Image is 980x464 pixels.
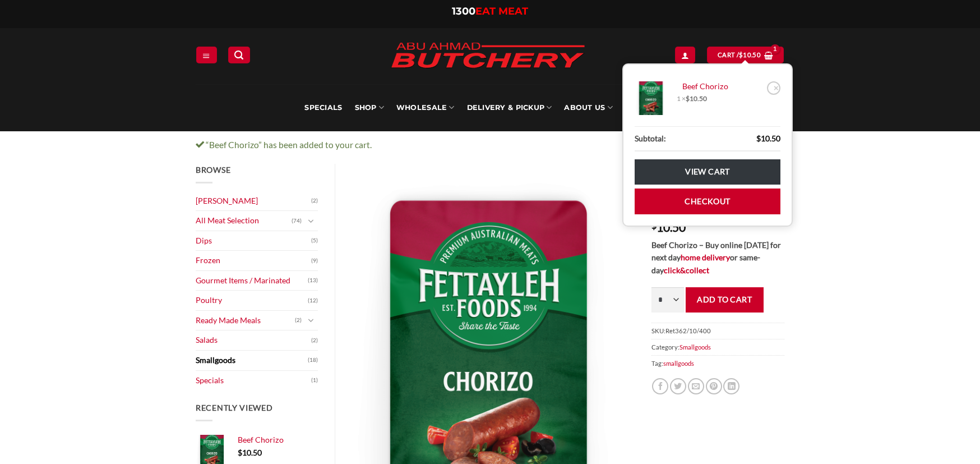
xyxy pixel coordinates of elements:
[304,215,318,227] button: Toggle
[635,132,666,145] strong: Subtotal:
[663,360,694,367] a: smallgoods
[706,378,722,394] a: Pin on Pinterest
[739,51,761,58] bdi: 10.50
[311,232,318,249] span: (5)
[651,339,784,355] span: Category:
[652,378,668,394] a: Share on Facebook
[196,271,308,291] a: Gourmet Items / Marinated
[677,94,707,103] span: 1 ×
[196,231,311,251] a: Dips
[651,220,686,234] bdi: 10.50
[196,211,292,231] a: All Meat Selection
[355,84,384,131] a: SHOP
[196,191,311,211] a: [PERSON_NAME]
[196,403,273,412] span: Recently Viewed
[686,287,764,313] button: Add to cart
[308,352,318,369] span: (18)
[686,94,690,103] span: $
[304,84,342,131] a: Specials
[707,47,784,63] a: View cart
[238,435,318,445] a: Beef Chorizo
[664,265,709,275] a: click&collect
[196,251,311,270] a: Frozen
[311,252,318,269] span: (9)
[475,5,528,17] span: EAT MEAT
[651,240,781,275] strong: Beef Chorizo – Buy online [DATE] for next day or same-day
[681,252,730,262] a: home delivery
[292,213,302,229] span: (74)
[196,291,308,310] a: Poultry
[196,165,230,174] span: Browse
[651,221,657,230] span: $
[452,5,528,17] a: 1300EAT MEAT
[651,323,784,339] span: SKU:
[196,330,311,350] a: Salads
[635,159,780,185] a: View cart
[196,351,308,370] a: Smallgoods
[311,192,318,209] span: (2)
[665,327,711,334] span: Ret362/10/400
[196,311,295,330] a: Ready Made Meals
[238,435,284,444] span: Beef Chorizo
[452,5,475,17] span: 1300
[686,94,707,103] bdi: 10.50
[756,134,780,143] bdi: 10.50
[564,84,612,131] a: About Us
[308,292,318,309] span: (12)
[756,134,761,143] span: $
[651,355,784,371] span: Tag:
[304,314,318,327] button: Toggle
[688,378,704,394] a: Email to a Friend
[670,378,686,394] a: Share on Twitter
[467,84,552,131] a: Delivery & Pickup
[767,81,780,95] a: Remove Beef Chorizo from cart
[739,50,743,60] span: $
[679,343,711,351] a: Smallgoods
[677,81,764,91] a: Beef Chorizo
[396,84,455,131] a: Wholesale
[718,50,761,60] span: Cart /
[196,47,216,63] a: Menu
[238,448,262,457] bdi: 10.50
[723,378,739,394] a: Share on LinkedIn
[311,332,318,349] span: (2)
[308,272,318,289] span: (13)
[238,448,242,457] span: $
[635,189,780,214] a: Checkout
[675,47,695,63] a: Login
[228,47,249,63] a: Search
[196,371,311,391] a: Specials
[311,372,318,389] span: (1)
[381,35,594,77] img: Abu Ahmad Butchery
[295,312,302,329] span: (2)
[187,138,793,152] div: “Beef Chorizo” has been added to your cart.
